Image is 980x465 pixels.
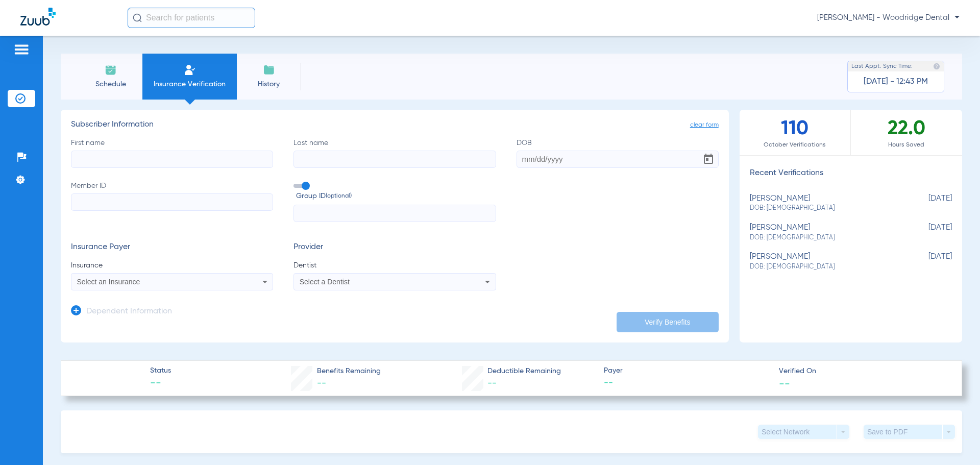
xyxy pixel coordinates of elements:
img: hamburger-icon [13,43,30,56]
span: Last Appt. Sync Time: [851,61,913,71]
input: Search for patients [128,8,255,28]
span: October Verifications [740,140,850,150]
img: Manual Insurance Verification [184,64,196,76]
button: Open calendar [698,149,719,169]
h3: Provider [293,242,496,253]
h3: Recent Verifications [740,168,962,179]
img: last sync help info [933,63,940,70]
span: DOB: [DEMOGRAPHIC_DATA] [750,233,901,242]
span: History [244,79,293,89]
span: Payer [604,365,770,376]
button: Verify Benefits [617,312,719,332]
span: -- [604,377,770,389]
span: [PERSON_NAME] - Woodridge Dental [817,13,960,23]
span: [DATE] - 12:43 PM [864,77,928,87]
span: Select an Insurance [77,278,140,286]
span: Schedule [86,79,135,89]
span: Group ID [296,191,496,202]
input: DOBOpen calendar [517,151,719,168]
div: [PERSON_NAME] [750,194,901,213]
span: Insurance Verification [150,79,229,89]
h3: Dependent Information [86,307,172,317]
span: Status [150,365,171,376]
span: DOB: [DEMOGRAPHIC_DATA] [750,204,901,213]
span: [DATE] [901,194,952,213]
span: Insurance [71,260,273,271]
input: First name [71,151,273,168]
span: [DATE] [901,252,952,271]
span: -- [487,379,497,388]
label: Member ID [71,181,273,223]
span: clear form [690,120,719,130]
span: -- [317,379,326,388]
div: 22.0 [851,110,962,155]
img: History [263,64,275,76]
span: [DATE] [901,223,952,242]
span: Hours Saved [851,140,962,150]
label: First name [71,138,273,168]
span: Verified On [779,366,945,377]
span: DOB: [DEMOGRAPHIC_DATA] [750,262,901,272]
img: Search Icon [133,13,142,22]
small: (optional) [326,191,352,202]
h3: Subscriber Information [71,120,719,130]
input: Member ID [71,193,273,211]
span: Select a Dentist [300,278,350,286]
input: Last name [293,151,496,168]
span: Benefits Remaining [317,366,381,377]
span: Dentist [293,260,496,271]
div: [PERSON_NAME] [750,252,901,271]
h3: Insurance Payer [71,242,273,253]
label: DOB [517,138,719,168]
span: -- [150,377,171,391]
img: Schedule [105,64,117,76]
label: Last name [293,138,496,168]
span: Deductible Remaining [487,366,561,377]
span: -- [779,378,790,388]
div: 110 [740,110,851,155]
img: Zuub Logo [20,8,56,26]
div: [PERSON_NAME] [750,223,901,242]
